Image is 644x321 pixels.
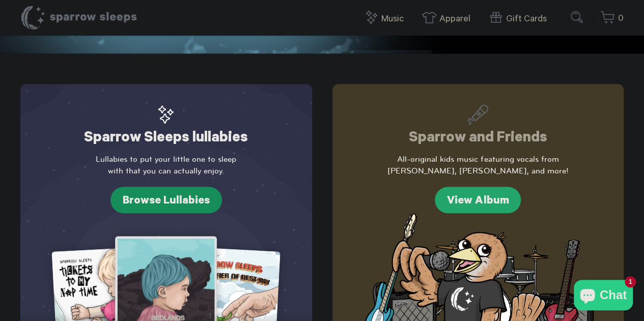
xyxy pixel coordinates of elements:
a: 0 [600,8,624,30]
h1: Sparrow Sleeps [20,5,137,31]
input: Submit [567,7,587,27]
h2: Sparrow Sleeps lullabies [41,104,292,149]
span: [PERSON_NAME], [PERSON_NAME], and more! [353,165,604,177]
span: with that you can actually enjoy. [41,165,292,177]
p: Lullabies to put your little one to sleep [41,154,292,177]
a: Gift Cards [488,8,552,30]
p: All-original kids music featuring vocals from [353,154,604,177]
a: Browse Lullabies [110,187,222,213]
a: View Album [435,187,521,213]
a: Apparel [422,8,475,30]
a: Music [363,8,409,30]
h2: Sparrow and Friends [353,104,604,149]
inbox-online-store-chat: Shopify online store chat [571,280,636,313]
